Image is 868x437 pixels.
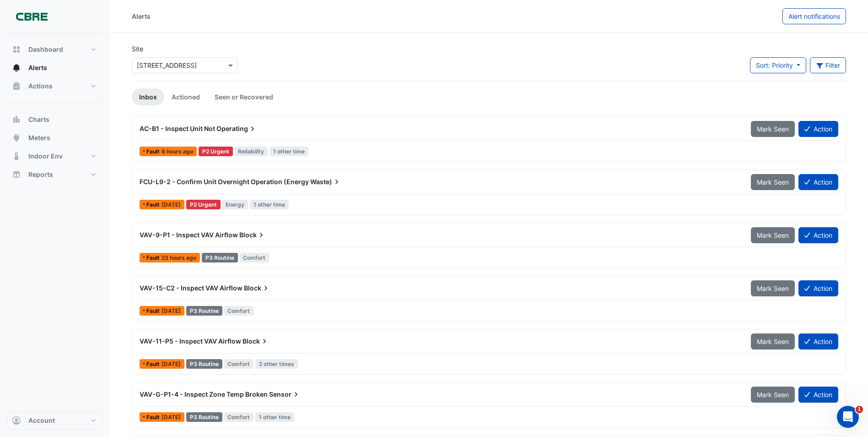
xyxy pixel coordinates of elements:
app-icon: Dashboard [12,45,21,54]
button: Mark Seen [751,333,795,350]
span: Alert notifications [788,12,840,20]
button: Account [7,411,102,430]
span: Reliability [235,147,268,156]
div: P2 Urgent [199,147,233,156]
span: Charts [28,115,49,124]
label: Site [132,44,143,54]
span: AC-B1 - Inspect Unit Not [140,125,215,132]
button: Action [798,280,838,296]
span: Sort: Priority [756,61,793,69]
button: Action [798,121,838,137]
button: Charts [7,110,102,129]
app-icon: Alerts [12,63,21,72]
app-icon: Indoor Env [12,152,21,161]
div: P3 Routine [186,412,222,422]
div: P3 Routine [202,253,238,262]
button: Mark Seen [751,227,795,243]
span: Mon 22-Sep-2025 09:00 AWST [162,307,181,314]
app-icon: Reports [12,170,21,179]
span: 1 other time [255,412,294,422]
button: Alerts [7,59,102,77]
span: Mark Seen [757,391,789,399]
span: Waste) [310,177,341,186]
button: Mark Seen [751,121,795,137]
span: Alerts [28,63,47,72]
button: Meters [7,129,102,147]
button: Action [798,227,838,243]
span: Block [243,337,269,346]
span: VAV-11-P5 - Inspect VAV Airflow [140,337,241,345]
span: Meters [28,133,50,142]
div: P3 Routine [186,306,222,316]
button: Mark Seen [751,280,795,296]
span: Dashboard [28,45,63,54]
iframe: Intercom live chat [837,406,859,428]
span: Mark Seen [757,178,789,186]
app-icon: Meters [12,133,21,142]
div: Alerts [132,11,151,21]
button: Dashboard [7,40,102,59]
a: Seen or Recovered [207,88,280,105]
button: Action [798,174,838,190]
span: Mon 28-Jul-2025 10:30 AWST [162,414,181,421]
span: Fault [146,415,162,420]
span: Energy [222,200,248,209]
span: Actions [28,82,53,91]
span: VAV-9-P1 - Inspect VAV Airflow [140,231,238,239]
span: Comfort [224,412,254,422]
div: P2 Urgent [186,200,221,209]
span: 1 other time [270,147,308,156]
span: 1 other time [250,200,289,209]
button: Alert notifications [782,8,846,24]
app-icon: Actions [12,82,21,91]
div: P3 Routine [186,359,222,369]
button: Filter [810,57,846,73]
span: Mon 22-Sep-2025 13:15 AWST [162,254,196,261]
button: Actions [7,77,102,95]
button: Mark Seen [751,174,795,190]
span: VAV-G-P1-4 - Inspect Zone Temp Broken [140,390,268,398]
button: Reports [7,165,102,184]
span: Fault [146,308,162,314]
button: Indoor Env [7,147,102,165]
button: Mark Seen [751,387,795,403]
span: 1 [856,406,863,413]
span: 2 other times [255,359,298,369]
span: Block [244,284,270,293]
span: Fri 19-Sep-2025 00:00 AWST [162,201,181,208]
span: Fault [146,149,162,154]
span: Reports [28,170,53,179]
span: Fri 19-Sep-2025 16:00 AWST [162,361,181,367]
span: Fault [146,202,162,208]
span: FCU-L9-2 - Confirm Unit Overnight Operation (Energy [140,178,309,186]
button: Sort: Priority [750,57,806,73]
a: Inbox [132,88,164,105]
a: Actioned [164,88,207,105]
button: Action [798,333,838,350]
span: Comfort [224,306,254,316]
img: Company Logo [11,7,52,26]
span: Operating [216,124,257,133]
span: Mark Seen [757,125,789,133]
span: Comfort [224,359,254,369]
span: Indoor Env [28,152,63,161]
span: Block [239,230,266,240]
span: Fault [146,361,162,367]
button: Action [798,387,838,403]
span: Sensor [269,390,301,399]
span: Mark Seen [757,284,789,292]
app-icon: Charts [12,115,21,124]
span: Account [28,416,55,425]
span: Fault [146,255,162,261]
span: Mark Seen [757,231,789,239]
span: Tue 23-Sep-2025 06:15 AWST [162,148,193,155]
span: Mark Seen [757,338,789,345]
span: VAV-15-C2 - Inspect VAV Airflow [140,284,243,292]
span: Comfort [240,253,270,262]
